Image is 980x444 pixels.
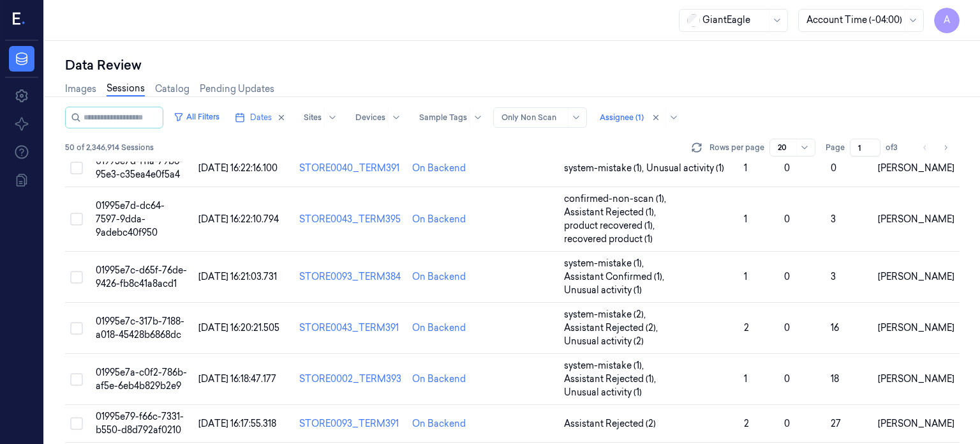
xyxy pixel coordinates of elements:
[564,386,642,399] span: Unusual activity (1)
[96,367,187,392] span: 01995e7a-c0f2-786b-af5e-6eb4b829b2e9
[646,162,724,175] span: Unusual activity (1)
[65,82,96,96] a: Images
[412,417,466,431] div: On Backend
[564,233,653,246] span: recovered product (1)
[744,162,747,174] span: 1
[564,372,658,386] span: Assistant Rejected (1) ,
[168,107,225,127] button: All Filters
[70,373,83,386] button: Select row
[564,417,656,431] span: Assistant Rejected (2)
[299,270,402,284] div: STORE0093_TERM384
[564,162,646,175] span: system-mistake (1) ,
[96,200,165,238] span: 01995e7d-dc64-7597-9dda-9adebc40f950
[886,142,906,153] span: of 3
[564,321,660,335] span: Assistant Rejected (2) ,
[878,418,954,429] span: [PERSON_NAME]
[96,264,187,289] span: 01995e7c-d65f-76de-9426-fb8c41a8acd1
[412,270,466,284] div: On Backend
[198,373,276,385] span: [DATE] 16:18:47.177
[412,321,466,335] div: On Backend
[65,142,154,153] span: 50 of 2,346,914 Sessions
[299,372,402,386] div: STORE0002_TERM393
[878,322,954,333] span: [PERSON_NAME]
[564,335,644,348] span: Unusual activity (2)
[65,56,960,74] div: Data Review
[155,82,189,96] a: Catalog
[831,213,836,225] span: 3
[784,373,790,385] span: 0
[564,284,642,297] span: Unusual activity (1)
[709,142,764,153] p: Rows per page
[831,418,841,429] span: 27
[831,322,839,333] span: 16
[230,107,291,128] button: Dates
[250,112,272,123] span: Dates
[878,373,954,385] span: [PERSON_NAME]
[70,322,83,335] button: Select row
[70,417,83,430] button: Select row
[299,213,402,226] div: STORE0043_TERM395
[831,271,836,282] span: 3
[784,213,790,225] span: 0
[831,373,839,385] span: 18
[831,162,836,174] span: 0
[299,417,402,431] div: STORE0093_TERM391
[937,139,954,157] button: Go to next page
[744,418,749,429] span: 2
[564,192,669,206] span: confirmed-non-scan (1) ,
[916,139,954,157] nav: pagination
[96,316,184,341] span: 01995e7c-317b-7188-a018-45428b6868dc
[412,372,466,386] div: On Backend
[299,321,402,335] div: STORE0043_TERM391
[200,82,274,96] a: Pending Updates
[564,308,648,321] span: system-mistake (2) ,
[744,373,747,385] span: 1
[70,162,83,174] button: Select row
[826,142,845,153] span: Page
[107,82,145,96] a: Sessions
[564,270,667,284] span: Assistant Confirmed (1) ,
[784,271,790,282] span: 0
[299,162,402,175] div: STORE0040_TERM391
[878,271,954,282] span: [PERSON_NAME]
[934,8,960,33] button: A
[878,162,954,174] span: [PERSON_NAME]
[198,213,279,225] span: [DATE] 16:22:10.794
[744,271,747,282] span: 1
[96,411,184,436] span: 01995e79-f66c-7331-b550-d8d792af0210
[70,271,83,284] button: Select row
[564,219,657,233] span: product recovered (1) ,
[784,162,790,174] span: 0
[744,322,749,333] span: 2
[784,418,790,429] span: 0
[564,359,646,372] span: system-mistake (1) ,
[564,257,646,270] span: system-mistake (1) ,
[198,418,276,429] span: [DATE] 16:17:55.318
[198,271,277,282] span: [DATE] 16:21:03.731
[784,322,790,333] span: 0
[198,322,279,333] span: [DATE] 16:20:21.505
[198,162,278,174] span: [DATE] 16:22:16.100
[412,162,466,175] div: On Backend
[878,213,954,225] span: [PERSON_NAME]
[744,213,747,225] span: 1
[70,213,83,226] button: Select row
[412,213,466,226] div: On Backend
[564,206,658,219] span: Assistant Rejected (1) ,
